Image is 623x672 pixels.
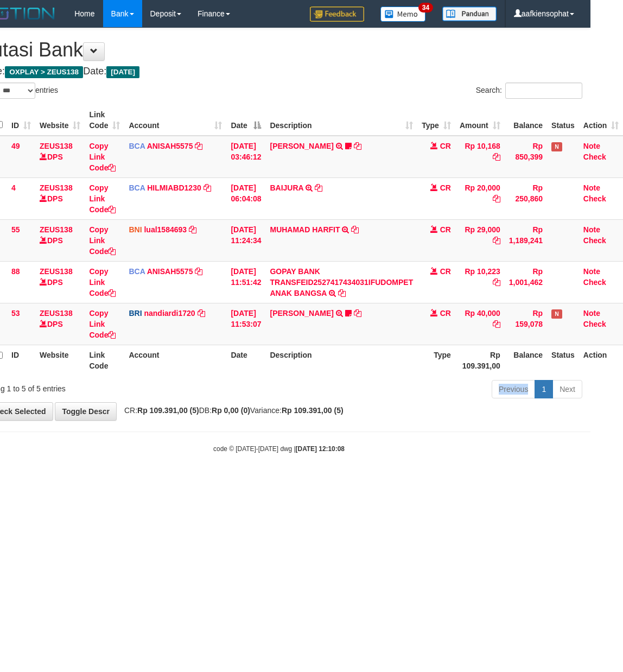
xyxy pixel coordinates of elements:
a: lual1584693 [144,225,187,234]
th: ID: activate to sort column ascending [7,105,35,136]
a: Copy Rp 29,000 to clipboard [493,236,500,245]
span: CR [440,225,451,234]
a: Check [583,320,606,328]
a: [PERSON_NAME] [270,309,333,318]
td: DPS [35,177,85,219]
a: Copy ANISAH5575 to clipboard [195,267,202,276]
span: [DATE] [106,66,139,78]
td: Rp 159,078 [505,303,547,345]
a: HILMIABD1230 [147,183,201,192]
a: Copy Rp 20,000 to clipboard [493,194,500,203]
a: Check [583,194,606,203]
a: Copy Link Code [89,225,116,256]
a: Next [552,380,582,398]
th: Website: activate to sort column ascending [35,105,85,136]
span: BNI [129,225,142,234]
a: Copy BAIJURA to clipboard [315,183,322,192]
a: Check [583,153,606,161]
td: DPS [35,303,85,345]
span: Has Note [551,142,562,151]
span: OXPLAY > ZEUS138 [5,66,83,78]
input: Search: [505,83,582,99]
a: Copy HILMIABD1230 to clipboard [204,183,211,192]
a: Copy BASILIUS CHARL to clipboard [354,309,361,318]
a: Copy INA PAUJANAH to clipboard [354,142,361,150]
td: DPS [35,136,85,178]
a: Copy Rp 10,223 to clipboard [493,278,500,287]
a: Copy Rp 10,168 to clipboard [493,153,500,161]
td: Rp 1,189,241 [505,219,547,261]
td: Rp 10,223 [455,261,505,303]
a: Copy nandiardi1720 to clipboard [198,309,205,318]
td: Rp 850,399 [505,136,547,178]
span: CR: DB: Variance: [119,406,344,415]
td: [DATE] 06:04:08 [226,177,265,219]
a: Copy GOPAY BANK TRANSFEID2527417434031IFUDOMPET ANAK BANGSA to clipboard [338,289,346,297]
strong: Rp 109.391,00 (5) [282,406,344,415]
a: BAIJURA [270,183,303,192]
td: DPS [35,261,85,303]
th: Description [265,345,417,376]
a: Copy Link Code [89,142,116,172]
th: Type: activate to sort column ascending [417,105,455,136]
th: Link Code: activate to sort column ascending [85,105,124,136]
a: MUHAMAD HARFIT [270,225,340,234]
a: Copy ANISAH5575 to clipboard [195,142,202,150]
a: Check [583,278,606,287]
small: code © [DATE]-[DATE] dwg | [213,445,345,453]
a: Note [583,183,600,192]
td: Rp 250,860 [505,177,547,219]
a: ZEUS138 [40,183,73,192]
span: BCA [129,142,145,150]
span: CR [440,267,451,276]
span: BCA [129,183,145,192]
a: Copy Link Code [89,309,116,339]
td: [DATE] 03:46:12 [226,136,265,178]
th: Link Code [85,345,124,376]
td: DPS [35,219,85,261]
a: 1 [535,380,553,398]
td: Rp 40,000 [455,303,505,345]
span: 88 [11,267,20,276]
span: 49 [11,142,20,150]
th: Date [226,345,265,376]
th: ID [7,345,35,376]
a: Note [583,267,600,276]
img: Feedback.jpg [310,7,364,22]
td: Rp 20,000 [455,177,505,219]
a: ANISAH5575 [147,142,193,150]
a: ZEUS138 [40,267,73,276]
a: Check [583,236,606,245]
a: Toggle Descr [55,402,117,421]
th: Description: activate to sort column ascending [265,105,417,136]
span: BRI [129,309,142,318]
a: Copy lual1584693 to clipboard [189,225,196,234]
td: [DATE] 11:24:34 [226,219,265,261]
span: Has Note [551,309,562,319]
span: 55 [11,225,20,234]
span: 34 [418,3,433,12]
th: Balance [505,105,547,136]
a: GOPAY BANK TRANSFEID2527417434031IFUDOMPET ANAK BANGSA [270,267,413,297]
img: Button%20Memo.svg [380,7,426,22]
th: Status [547,105,579,136]
span: BCA [129,267,145,276]
span: 4 [11,183,16,192]
th: Rp 109.391,00 [455,345,505,376]
th: Website [35,345,85,376]
td: [DATE] 11:53:07 [226,303,265,345]
a: ZEUS138 [40,142,73,150]
th: Type [417,345,455,376]
th: Account: activate to sort column ascending [124,105,226,136]
span: CR [440,309,451,318]
strong: [DATE] 12:10:08 [296,445,345,453]
span: CR [440,142,451,150]
a: ZEUS138 [40,225,73,234]
a: [PERSON_NAME] [270,142,333,150]
a: Copy Rp 40,000 to clipboard [493,320,500,328]
th: Balance [505,345,547,376]
a: Previous [492,380,535,398]
a: Note [583,142,600,150]
a: ANISAH5575 [147,267,193,276]
strong: Rp 109.391,00 (5) [137,406,199,415]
